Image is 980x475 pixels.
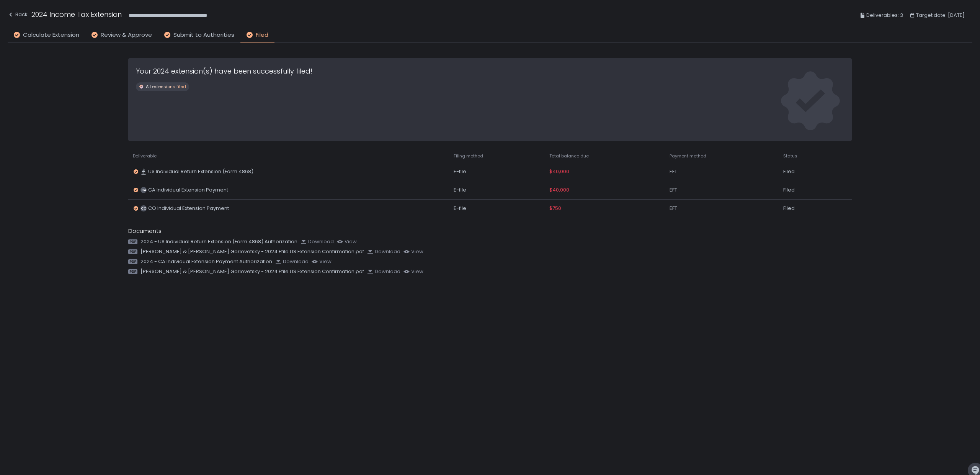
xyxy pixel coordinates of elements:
span: All extensions filed [146,84,186,90]
button: view [403,268,423,275]
button: Download [367,248,400,255]
span: 2024 - CA Individual Extension Payment Authorization [140,258,272,265]
div: Filed [783,187,832,193]
h1: 2024 Income Tax Extension [31,9,122,20]
div: Documents [128,227,852,236]
span: EFT [670,187,677,193]
button: Download [367,268,400,275]
button: Download [301,238,334,245]
span: Target date: [DATE] [916,11,965,20]
button: view [403,248,423,255]
div: E-file [454,168,540,175]
text: CO [141,206,147,211]
button: view [337,238,357,245]
h1: Your 2024 extension(s) have been successfully filed! [136,66,312,76]
span: Status [783,153,797,159]
span: CO Individual Extension Payment [148,205,229,212]
button: Back [8,9,28,22]
div: E-file [454,205,540,212]
button: Download [275,258,309,265]
span: US Individual Return Extension (Form 4868) [148,168,253,175]
span: Filed [256,31,268,39]
span: $40,000 [549,187,569,193]
span: Total balance due [549,153,589,159]
span: Deliverable [133,153,157,159]
span: Review & Approve [101,31,152,39]
span: EFT [670,168,677,175]
span: EFT [670,205,677,212]
div: Filed [783,168,832,175]
span: Filing method [454,153,483,159]
span: $750 [549,205,561,212]
span: 2024 - US Individual Return Extension (Form 4868) Authorization [140,238,297,245]
text: CA [141,188,146,192]
span: CA Individual Extension Payment [148,187,228,193]
span: Deliverables: 3 [866,11,903,20]
div: Filed [783,205,832,212]
span: [PERSON_NAME] & [PERSON_NAME] Gorlovetsky - 2024 Efile US Extension Confirmation.pdf [140,248,364,255]
button: view [312,258,332,265]
div: E-file [454,187,540,193]
span: Payment method [670,153,706,159]
div: Back [8,10,28,19]
span: Submit to Authorities [173,31,234,39]
span: [PERSON_NAME] & [PERSON_NAME] Gorlovetsky - 2024 Efile US Extension Confirmation.pdf [140,268,364,275]
span: $40,000 [549,168,569,175]
span: Calculate Extension [23,31,79,39]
